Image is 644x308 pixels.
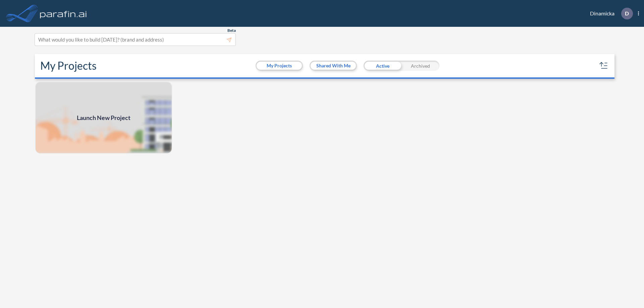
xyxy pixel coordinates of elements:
[227,28,236,33] span: Beta
[625,10,629,16] p: D
[401,61,439,71] div: Archived
[598,60,609,71] button: sort
[39,7,88,20] img: logo
[311,62,356,70] button: Shared With Me
[580,8,639,19] div: Dinamicka
[35,81,172,154] a: Launch New Project
[77,113,130,122] span: Launch New Project
[257,62,302,70] button: My Projects
[35,81,172,154] img: add
[40,59,97,72] h2: My Projects
[364,61,401,71] div: Active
